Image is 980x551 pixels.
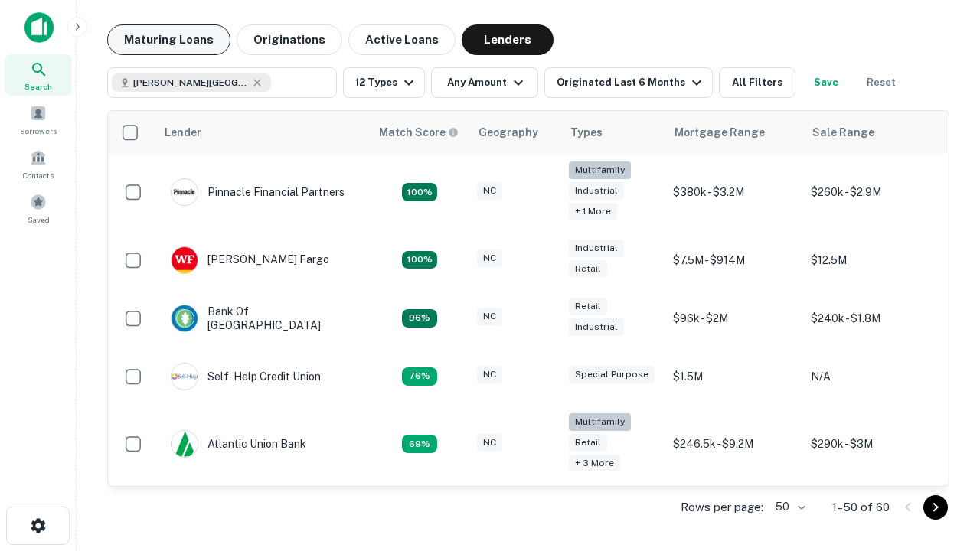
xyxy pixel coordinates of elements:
[569,203,617,220] div: + 1 more
[665,289,803,347] td: $96k - $2M
[803,111,941,154] th: Sale Range
[171,247,198,273] img: picture
[28,214,50,226] span: Saved
[479,123,538,142] div: Geography
[569,260,607,278] div: Retail
[155,111,370,154] th: Lender
[832,498,890,517] p: 1–50 of 60
[165,123,201,142] div: Lender
[171,431,198,457] img: picture
[379,124,456,141] h6: Match Score
[803,289,941,347] td: $240k - $1.8M
[171,179,198,205] img: picture
[107,24,230,55] button: Maturing Loans
[20,125,57,137] span: Borrowers
[803,154,941,231] td: $260k - $2.9M
[5,99,72,140] a: Borrowers
[903,429,980,502] iframe: Chat Widget
[171,305,354,332] div: Bank Of [GEOGRAPHIC_DATA]
[237,24,342,55] button: Originations
[477,182,502,200] div: NC
[812,123,874,142] div: Sale Range
[681,498,763,517] p: Rows per page:
[370,111,469,154] th: Capitalize uses an advanced AI algorithm to match your search with the best lender. The match sco...
[769,496,808,518] div: 50
[5,54,72,96] a: Search
[469,111,561,154] th: Geography
[923,495,948,520] button: Go to next page
[171,178,345,206] div: Pinnacle Financial Partners
[675,123,765,142] div: Mortgage Range
[171,363,321,390] div: Self-help Credit Union
[477,434,502,452] div: NC
[477,308,502,325] div: NC
[665,347,803,406] td: $1.5M
[171,364,198,390] img: picture
[569,318,624,336] div: Industrial
[544,67,713,98] button: Originated Last 6 Months
[569,434,607,452] div: Retail
[803,406,941,483] td: $290k - $3M
[557,73,706,92] div: Originated Last 6 Months
[171,305,198,331] img: picture
[665,231,803,289] td: $7.5M - $914M
[857,67,906,98] button: Reset
[23,169,54,181] span: Contacts
[569,366,655,383] div: Special Purpose
[171,246,329,274] div: [PERSON_NAME] Fargo
[402,435,437,453] div: Matching Properties: 10, hasApolloMatch: undefined
[5,143,72,184] a: Contacts
[477,249,502,267] div: NC
[802,67,851,98] button: Save your search to get updates of matches that match your search criteria.
[569,413,631,431] div: Multifamily
[570,123,603,142] div: Types
[24,12,54,43] img: capitalize-icon.png
[569,240,624,257] div: Industrial
[665,154,803,231] td: $380k - $3.2M
[569,161,631,179] div: Multifamily
[803,347,941,406] td: N/A
[5,187,72,229] a: Saved
[665,111,803,154] th: Mortgage Range
[24,80,52,93] span: Search
[719,67,795,98] button: All Filters
[803,231,941,289] td: $12.5M
[569,182,624,200] div: Industrial
[402,251,437,269] div: Matching Properties: 15, hasApolloMatch: undefined
[569,298,607,315] div: Retail
[402,183,437,201] div: Matching Properties: 26, hasApolloMatch: undefined
[343,67,425,98] button: 12 Types
[402,367,437,386] div: Matching Properties: 11, hasApolloMatch: undefined
[561,111,665,154] th: Types
[402,309,437,328] div: Matching Properties: 14, hasApolloMatch: undefined
[133,76,248,90] span: [PERSON_NAME][GEOGRAPHIC_DATA], [GEOGRAPHIC_DATA]
[477,366,502,383] div: NC
[665,406,803,483] td: $246.5k - $9.2M
[348,24,456,55] button: Active Loans
[171,430,306,458] div: Atlantic Union Bank
[431,67,538,98] button: Any Amount
[379,124,459,141] div: Capitalize uses an advanced AI algorithm to match your search with the best lender. The match sco...
[462,24,554,55] button: Lenders
[569,455,620,472] div: + 3 more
